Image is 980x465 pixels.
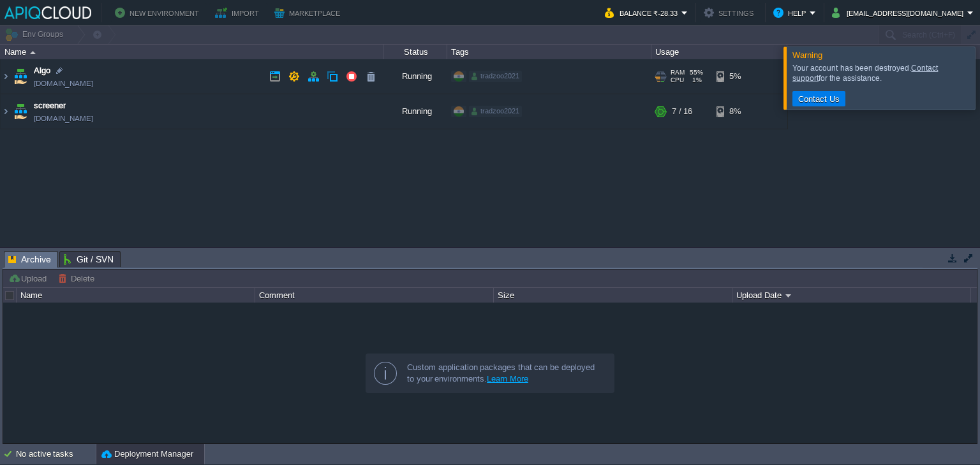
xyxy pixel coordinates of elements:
div: Tags [448,45,651,59]
button: Contact Us [794,93,843,104]
button: Upload [8,273,50,284]
span: 55% [690,69,703,76]
a: Algo [34,64,50,77]
div: Name [1,45,383,59]
a: screener [34,99,66,112]
div: Name [17,288,255,303]
div: Running [383,59,447,94]
div: tradzoo2021 [469,71,522,82]
button: Help [773,5,810,20]
div: Upload Date [733,288,970,303]
span: CPU [671,76,684,84]
span: Archive [8,252,51,268]
img: AMDAwAAAACH5BAEAAAAALAAAAAABAAEAAAICRAEAOw== [11,59,29,94]
button: Balance ₹-28.33 [605,5,681,20]
button: [EMAIL_ADDRESS][DOMAIN_NAME] [832,5,967,20]
a: [DOMAIN_NAME] [34,77,93,90]
a: [DOMAIN_NAME] [34,112,93,125]
span: RAM [671,69,685,76]
div: 8% [716,94,758,129]
img: AMDAwAAAACH5BAEAAAAALAAAAAABAAEAAAICRAEAOw== [30,51,36,54]
div: Running [383,94,447,129]
span: Warning [792,50,822,60]
div: tradzoo2021 [469,106,522,117]
img: AMDAwAAAACH5BAEAAAAALAAAAAABAAEAAAICRAEAOw== [1,94,11,129]
div: 5% [716,59,758,94]
img: APIQCloud [4,6,91,19]
button: Import [215,5,263,20]
div: Usage [652,45,787,59]
div: 7 / 16 [672,94,692,129]
div: No active tasks [16,444,96,464]
div: Custom application packages that can be deployed to your environments. [407,362,604,385]
div: Your account has been destroyed. for the assistance. [792,63,972,83]
div: Status [384,45,447,59]
span: Git / SVN [64,252,114,267]
img: AMDAwAAAACH5BAEAAAAALAAAAAABAAEAAAICRAEAOw== [1,59,11,94]
div: Comment [256,288,493,303]
button: Delete [58,273,98,284]
button: New Environment [115,5,203,20]
div: Size [494,288,732,303]
button: Deployment Manager [101,448,193,461]
span: 1% [689,76,702,84]
a: Learn More [487,374,528,383]
button: Marketplace [274,5,344,20]
button: Settings [704,5,757,20]
img: AMDAwAAAACH5BAEAAAAALAAAAAABAAEAAAICRAEAOw== [11,94,29,129]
